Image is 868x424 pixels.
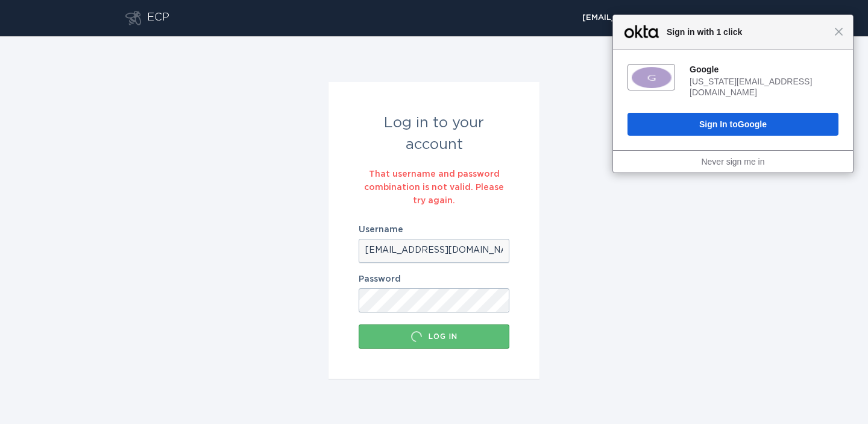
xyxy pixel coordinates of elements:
div: [US_STATE][EMAIL_ADDRESS][DOMAIN_NAME] [690,76,838,98]
label: Password [359,275,509,283]
button: Log in [359,324,509,349]
div: Log in [365,331,503,343]
div: Log in to your account [359,112,509,156]
button: Go to dashboard [125,11,141,25]
button: Open user account details [577,9,743,27]
span: Google [738,119,767,129]
div: ECP [147,11,169,25]
a: Never sign me in [701,157,764,166]
div: [EMAIL_ADDRESS][DOMAIN_NAME] [582,14,737,22]
div: Popover menu [577,9,743,27]
span: Close [834,27,843,36]
img: fs01m767trxSWvOPx0h8 [632,67,671,88]
span: Sign in with 1 click [661,25,834,39]
div: Loading [410,331,423,343]
label: Username [359,226,509,234]
div: That username and password combination is not valid. Please try again. [359,168,509,207]
div: Google [690,64,838,75]
button: Sign In toGoogle [627,113,838,136]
